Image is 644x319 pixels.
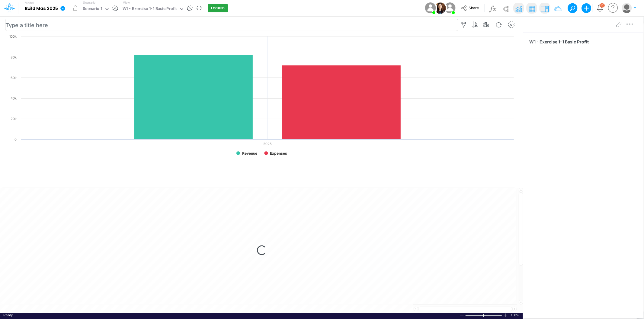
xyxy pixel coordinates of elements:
[483,314,484,317] div: Zoom
[5,19,458,31] input: Type a title here
[434,2,446,14] img: User Image Icon
[529,50,644,133] iframe: FastComments
[9,34,17,39] text: 100k
[465,313,503,317] div: Zoom
[83,0,95,5] label: Scenario
[3,313,13,317] div: In Ready mode
[458,4,483,13] button: Share
[443,1,457,15] img: User Image Icon
[424,1,437,15] img: User Image Icon
[11,55,17,59] text: 80k
[25,6,58,11] b: Build Mas 2025
[469,5,479,10] span: Share
[25,1,34,5] label: Model
[5,173,392,186] input: Type a title here
[3,313,13,317] span: Ready
[263,142,272,146] text: 2025
[11,96,17,100] text: 40k
[460,313,464,317] div: Zoom Out
[11,76,17,80] text: 60k
[83,6,102,13] div: Scenario 1
[511,313,520,317] span: 100%
[529,39,640,45] span: W1 - Exercise 1-1 Basic Profit
[601,4,604,7] div: 10 unread items
[597,5,604,11] a: Notifications
[503,313,508,317] div: Zoom In
[208,4,228,12] button: LOCKED
[11,117,17,121] text: 20k
[14,137,17,141] text: 0
[123,6,177,13] div: W1 - Exercise 1-1 Basic Profit
[242,151,257,156] text: Revenue
[511,313,520,317] div: Zoom level
[123,0,130,5] label: View
[270,151,287,156] text: Expenses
